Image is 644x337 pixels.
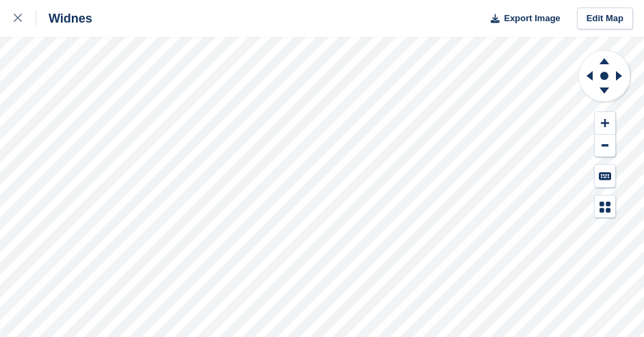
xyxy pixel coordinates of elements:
[595,135,615,157] button: Zoom Out
[36,10,92,27] div: Widnes
[577,8,633,30] a: Edit Map
[595,196,615,218] button: Map Legend
[595,112,615,135] button: Zoom In
[595,165,615,187] button: Keyboard Shortcuts
[504,12,560,25] span: Export Image
[482,8,561,30] button: Export Image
